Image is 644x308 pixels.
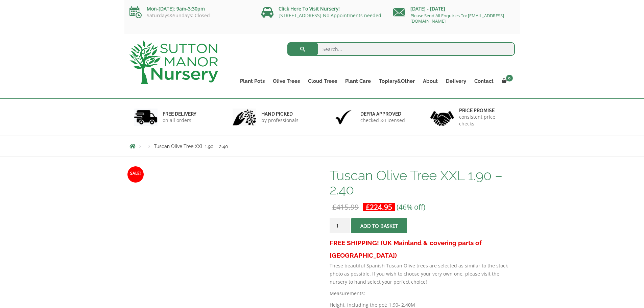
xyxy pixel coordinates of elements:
h6: Defra approved [360,111,405,117]
p: on all orders [163,117,196,124]
h6: hand picked [261,111,299,117]
img: 1.jpg [134,109,158,126]
h6: Price promise [459,108,510,114]
a: Plant Pots [236,76,269,86]
span: Tuscan Olive Tree XXL 1.90 – 2.40 [154,144,228,149]
a: Contact [470,76,498,86]
a: Olive Trees [269,76,304,86]
button: Add to basket [351,218,407,233]
p: by professionals [261,117,299,124]
img: 4.jpg [430,107,454,127]
span: £ [366,202,370,212]
p: Mon-[DATE]: 9am-3:30pm [129,5,251,13]
p: checked & Licensed [360,117,405,124]
img: 3.jpg [332,109,355,126]
a: Cloud Trees [304,76,341,86]
p: consistent price checks [459,114,510,127]
span: 0 [506,75,513,81]
a: Please Send All Enquiries To: [EMAIL_ADDRESS][DOMAIN_NAME] [410,13,504,24]
a: Plant Care [341,76,375,86]
bdi: 224.95 [366,202,392,212]
span: Sale! [127,166,144,183]
a: Topiary&Other [375,76,419,86]
p: These beautiful Spanish Tuscan Olive trees are selected as similar to the stock photo as possible... [330,262,515,286]
input: Product quantity [330,218,350,233]
h1: Tuscan Olive Tree XXL 1.90 – 2.40 [330,168,515,197]
h6: FREE DELIVERY [163,111,196,117]
p: Saturdays&Sundays: Closed [129,13,251,18]
nav: Breadcrumbs [129,143,515,149]
span: £ [332,202,336,212]
img: logo [129,41,218,84]
img: 2.jpg [233,109,256,126]
h3: FREE SHIPPING! (UK Mainland & covering parts of [GEOGRAPHIC_DATA]) [330,237,515,262]
a: 0 [498,76,515,86]
p: Measurements: [330,289,515,298]
input: Search... [287,42,515,56]
bdi: 415.99 [332,202,359,212]
a: Click Here To Visit Nursery! [279,5,340,12]
a: About [419,76,442,86]
p: [DATE] - [DATE] [393,5,515,13]
span: (46% off) [397,202,425,212]
a: [STREET_ADDRESS] No Appointments needed [279,12,381,19]
a: Delivery [442,76,470,86]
